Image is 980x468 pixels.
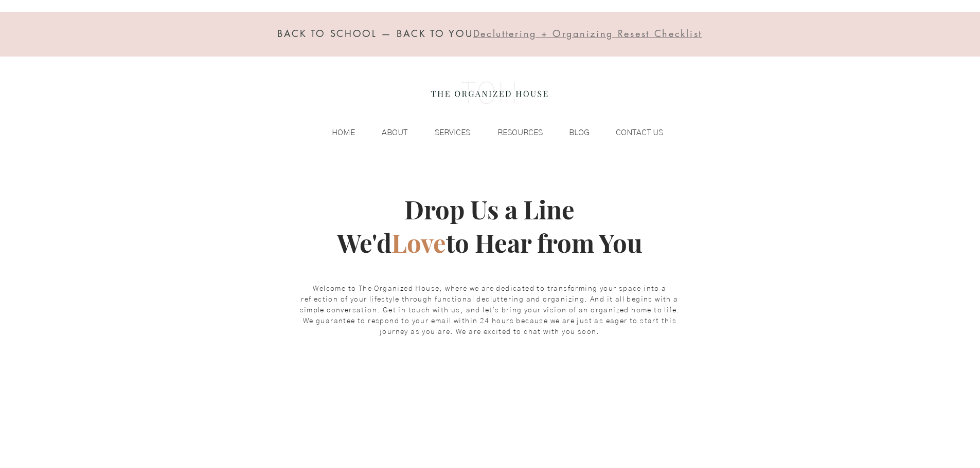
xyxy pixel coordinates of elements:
[377,125,413,140] p: ABOUT
[492,125,548,140] p: RESOURCES
[327,125,360,140] p: HOME
[360,125,413,140] a: ABOUT
[311,125,668,140] nav: Site
[548,125,595,140] a: BLOG
[277,27,473,40] span: BACK TO SCHOOL — BACK TO YOU
[311,125,360,140] a: HOME
[595,125,668,140] a: CONTACT US
[475,125,548,140] a: RESOURCES
[473,27,702,40] span: Decluttering + Organizing Resest Checklist
[300,285,680,335] span: Welcome to The Organized House, where we are dedicated to transforming your space into a reflecti...
[611,125,668,140] p: CONTACT US
[391,226,446,259] span: Love
[413,125,475,140] a: SERVICES
[430,125,475,140] p: SERVICES
[337,192,643,259] span: Drop Us a Line We'd to Hear from You
[564,125,595,140] p: BLOG
[473,30,702,39] a: Decluttering + Organizing Resest Checklist
[426,72,553,114] img: the organized house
